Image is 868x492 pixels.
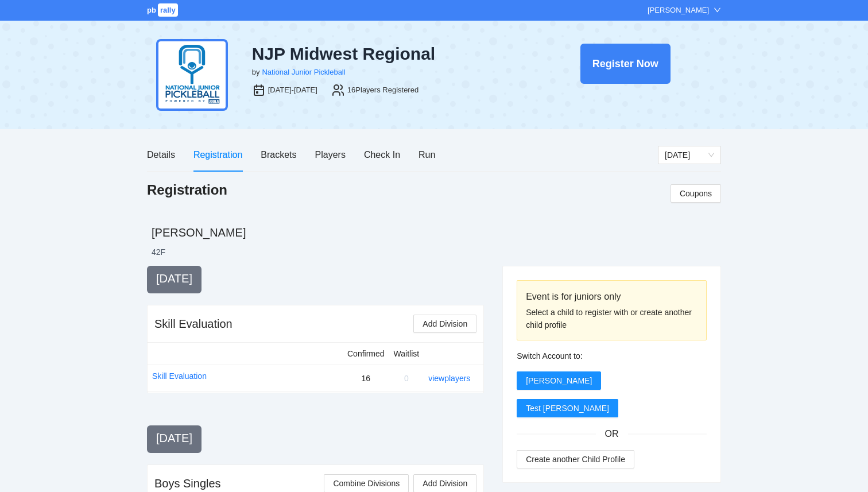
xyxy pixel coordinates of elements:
[147,181,227,199] h1: Registration
[517,450,634,468] button: Create another Child Profile
[580,44,671,84] button: Register Now
[714,6,721,14] span: down
[261,148,296,162] div: Brackets
[526,306,697,331] div: Select a child to register with or create another child profile
[680,187,712,200] span: Coupons
[423,477,467,490] span: Add Division
[315,148,346,162] div: Players
[156,432,192,444] span: [DATE]
[152,246,165,258] li: 42 F
[671,184,721,203] button: Coupons
[252,67,260,78] div: by
[343,365,389,392] td: 16
[394,347,420,360] div: Waitlist
[147,6,156,14] span: pb
[596,427,628,441] span: OR
[154,316,232,332] div: Skill Evaluation
[418,148,435,162] div: Run
[517,399,618,417] button: Test [PERSON_NAME]
[154,475,221,491] div: Boys Singles
[404,374,409,383] span: 0
[347,347,385,360] div: Confirmed
[152,370,207,382] a: Skill Evaluation
[333,477,400,490] span: Combine Divisions
[648,5,709,16] div: [PERSON_NAME]
[156,272,192,285] span: [DATE]
[517,350,707,362] div: Switch Account to:
[364,148,400,162] div: Check In
[526,374,592,387] span: [PERSON_NAME]
[526,402,609,414] span: Test [PERSON_NAME]
[413,315,476,333] button: Add Division
[252,44,521,64] div: NJP Midwest Regional
[268,84,317,96] div: [DATE]-[DATE]
[526,453,625,466] span: Create another Child Profile
[152,224,721,241] h2: [PERSON_NAME]
[526,289,697,304] div: Event is for juniors only
[193,148,242,162] div: Registration
[156,39,228,111] img: njp-logo2.png
[665,146,714,164] span: Thursday
[147,148,175,162] div: Details
[262,68,345,76] a: National Junior Pickleball
[147,6,180,14] a: pbrally
[158,3,178,17] span: rally
[517,371,601,390] button: [PERSON_NAME]
[347,84,418,96] div: 16 Players Registered
[423,317,467,330] span: Add Division
[428,374,470,383] a: view players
